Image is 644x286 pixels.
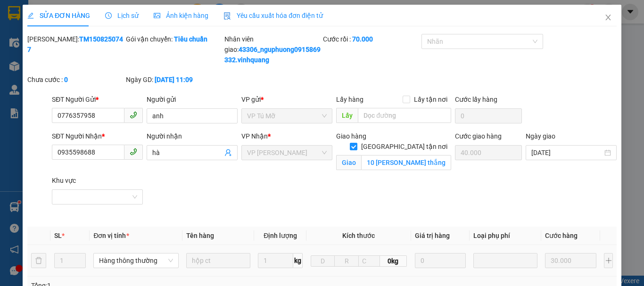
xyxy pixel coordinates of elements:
[323,34,420,44] div: Cước rồi :
[174,35,207,43] b: Tiêu chuẩn
[27,12,90,19] span: SỬA ĐƠN HÀNG
[357,141,451,152] span: [GEOGRAPHIC_DATA] tận nơi
[526,132,555,140] label: Ngày giao
[454,145,522,160] input: Cước giao hàng
[531,147,603,158] input: Ngày giao
[241,94,332,105] div: VP gửi
[105,12,139,19] span: Lịch sử
[336,96,363,103] span: Lấy hàng
[334,255,358,267] input: R
[414,232,449,239] span: Giá trị hàng
[147,131,238,141] div: Người nhận
[31,253,46,268] button: delete
[358,108,451,123] input: Dọc đường
[126,34,223,44] div: Gói vận chuyển:
[54,232,62,239] span: SL
[470,227,541,245] th: Loại phụ phí
[130,148,137,155] span: phone
[224,34,321,65] div: Nhân viên giao:
[224,149,232,156] span: user-add
[126,74,223,85] div: Ngày GD:
[454,108,522,123] input: Cước lấy hàng
[147,94,238,105] div: Người gửi
[186,232,214,239] span: Tên hàng
[380,255,407,267] span: 0kg
[93,232,129,239] span: Đơn vị tính
[336,155,361,170] span: Giao
[52,175,143,186] div: Khu vực
[247,109,327,123] span: VP Tú Mỡ
[155,76,193,83] b: [DATE] 11:09
[27,74,124,85] div: Chưa cước :
[604,14,612,21] span: close
[27,35,123,53] b: TM1508250747
[604,253,613,268] button: plus
[130,111,137,119] span: phone
[52,94,143,105] div: SĐT Người Gửi
[358,255,380,267] input: C
[64,76,68,83] b: 0
[336,108,358,123] span: Lấy
[241,132,268,140] span: VP Nhận
[264,232,297,239] span: Định lượng
[247,146,327,160] span: VP LÊ HỒNG PHONG
[595,5,621,31] button: Close
[352,35,373,43] b: 70.000
[186,253,250,268] input: VD: Bàn, Ghế
[223,12,231,20] img: icon
[454,96,497,103] label: Cước lấy hàng
[545,232,578,239] span: Cước hàng
[410,94,451,105] span: Lấy tận nơi
[52,131,143,141] div: SĐT Người Nhận
[223,12,323,19] span: Yêu cầu xuất hóa đơn điện tử
[99,253,173,268] span: Hàng thông thường
[27,34,124,55] div: [PERSON_NAME]:
[361,155,451,170] input: Giao tận nơi
[342,232,375,239] span: Kích thước
[293,253,303,268] span: kg
[105,12,112,19] span: clock-circle
[545,253,596,268] input: 0
[154,12,208,19] span: Ảnh kiện hàng
[336,132,366,140] span: Giao hàng
[454,132,501,140] label: Cước giao hàng
[154,12,160,19] span: picture
[27,12,34,19] span: edit
[224,46,321,64] b: 43306_nguphuong0915869332.vinhquang
[414,253,466,268] input: 0
[311,255,335,267] input: D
